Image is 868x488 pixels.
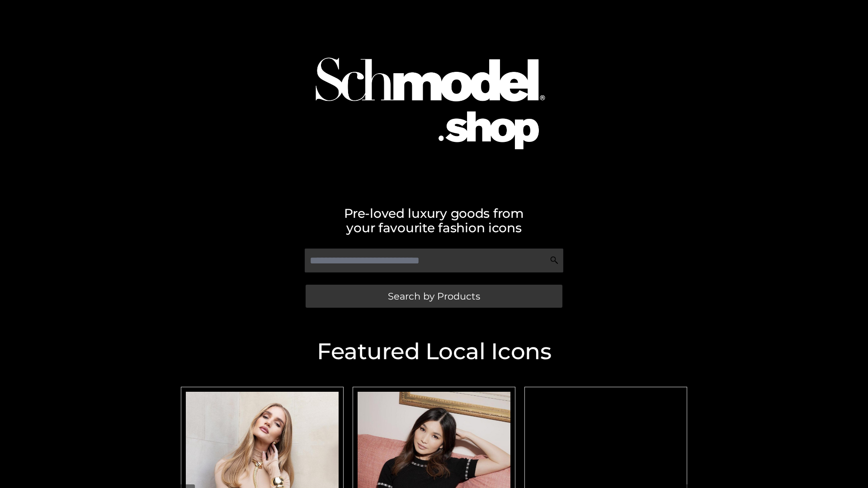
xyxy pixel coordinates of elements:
[176,206,692,235] h2: Pre-loved luxury goods from your favourite fashion icons
[176,340,692,363] h2: Featured Local Icons​
[306,285,562,308] a: Search by Products
[550,256,559,265] img: Search Icon
[388,291,480,301] span: Search by Products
